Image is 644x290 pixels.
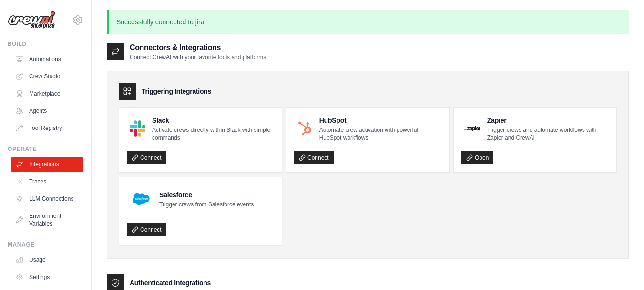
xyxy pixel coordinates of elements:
a: Connect [127,151,166,164]
img: HubSpot Logo [297,121,313,137]
p: Activate crews directly within Slack with simple commands [152,126,274,141]
div: Manage [8,241,83,248]
p: Connect CrewAI with your favorite tools and platforms [130,54,266,61]
a: Crew Studio [11,69,83,84]
a: Integrations [11,157,83,172]
img: Slack Logo [130,120,145,136]
img: Salesforce Logo [130,188,153,211]
a: Automations [11,52,83,67]
p: Trigger crews from Salesforce events [159,201,254,208]
h4: Salesforce [159,190,254,200]
h4: Zapier [487,116,609,125]
a: Connect [294,151,334,164]
h2: Connectors & Integrations [130,42,266,54]
img: Logo [8,11,55,29]
a: Tool Registry [11,120,83,136]
a: Traces [11,174,83,189]
img: Zapier Logo [464,126,480,131]
a: Connect [127,223,166,236]
div: Build [8,40,83,48]
a: Usage [11,252,83,268]
h4: Slack [152,116,274,125]
p: Automate crew activation with powerful HubSpot workflows [319,126,441,141]
p: Trigger crews and automate workflows with Zapier and CrewAI [487,126,609,141]
p: Successfully connected to jira [107,10,629,34]
a: Settings [11,269,83,285]
h3: Triggering Integrations [142,86,211,96]
h4: HubSpot [319,116,441,125]
a: Marketplace [11,86,83,101]
a: Environment Variables [11,208,83,231]
div: Operate [8,145,83,153]
a: LLM Connections [11,191,83,206]
a: Open [461,151,493,164]
a: Agents [11,103,83,118]
h3: Authenticated Integrations [130,278,211,288]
